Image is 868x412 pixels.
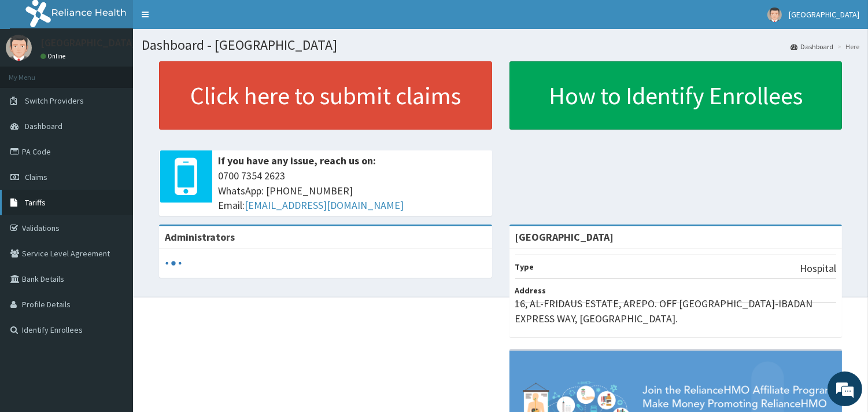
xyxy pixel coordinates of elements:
[515,262,534,272] b: Type
[40,52,68,60] a: Online
[515,296,837,326] p: 16, AL-FRIDAUS ESTATE, AREPO. OFF [GEOGRAPHIC_DATA]-IBADAN EXPRESS WAY, [GEOGRAPHIC_DATA].
[515,285,546,296] b: Address
[834,42,859,51] li: Here
[218,168,486,213] span: 0700 7354 2623 WhatsApp: [PHONE_NUMBER] Email:
[25,172,47,182] span: Claims
[25,197,46,208] span: Tariffs
[218,154,376,167] b: If you have any issue, reach us on:
[25,95,84,106] span: Switch Providers
[165,230,235,244] b: Administrators
[245,198,404,212] a: [EMAIL_ADDRESS][DOMAIN_NAME]
[159,61,492,130] a: Click here to submit claims
[767,8,782,22] img: User Image
[165,255,182,272] svg: audio-loading
[25,121,62,131] span: Dashboard
[515,230,614,244] strong: [GEOGRAPHIC_DATA]
[791,42,833,51] a: Dashboard
[40,38,136,48] p: [GEOGRAPHIC_DATA]
[142,38,859,53] h1: Dashboard - [GEOGRAPHIC_DATA]
[789,9,859,20] span: [GEOGRAPHIC_DATA]
[800,261,836,276] p: Hospital
[509,61,843,130] a: How to Identify Enrollees
[6,35,32,61] img: User Image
